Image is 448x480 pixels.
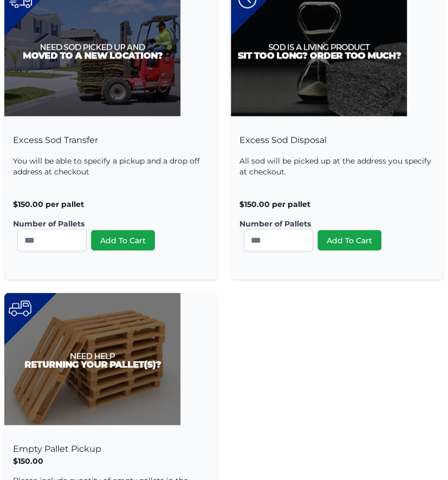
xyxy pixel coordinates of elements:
[13,198,209,209] p: $150.00 per pallet
[239,198,436,209] p: $150.00 per pallet
[231,122,444,280] div: Excess Sod Disposal
[13,155,209,177] p: You will be able to specify a pickup and a drop off address at checkout
[13,455,209,466] p: $150.00
[91,230,155,250] button: Add To Cart
[239,218,427,229] label: Number of Pallets
[317,230,381,250] button: Add To Cart
[239,155,436,177] p: All sod will be picked up at the address you specify at checkout.
[13,218,200,229] label: Number of Pallets
[4,293,180,425] img: Pallet Pickup Product Image
[4,122,218,280] div: Excess Sod Transfer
